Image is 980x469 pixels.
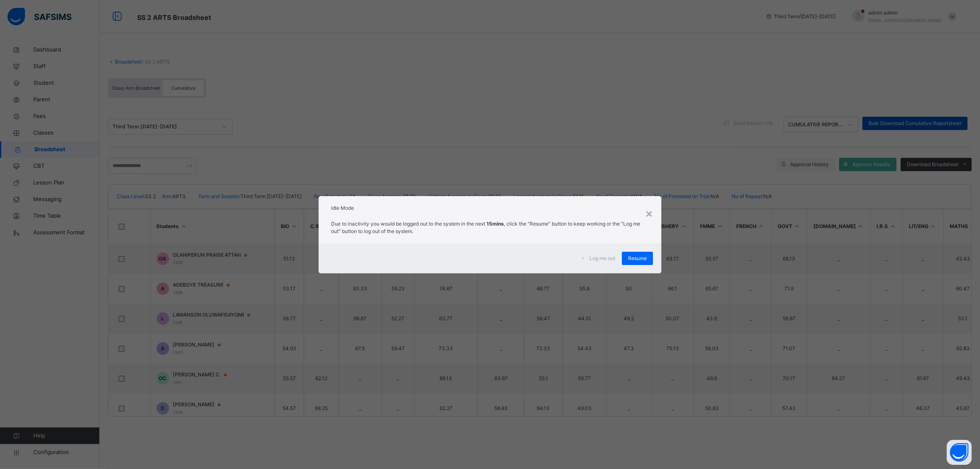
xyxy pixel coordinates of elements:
button: Open asap [947,440,972,465]
p: Due to inactivity you would be logged out to the system in the next , click the "Resume" button t... [331,220,649,235]
span: Resume [628,255,647,262]
div: × [645,204,653,222]
h2: Idle Mode [331,204,649,212]
span: Log me out [589,255,615,262]
strong: 15mins [486,221,504,227]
